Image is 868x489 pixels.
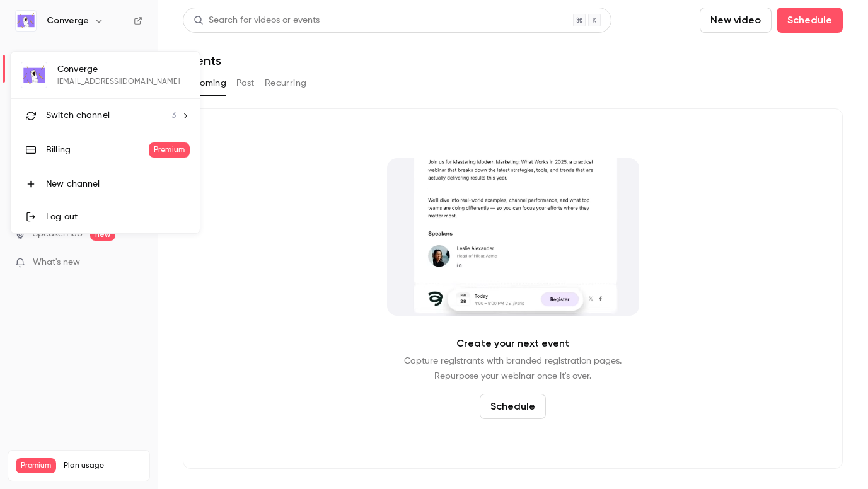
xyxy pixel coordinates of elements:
[46,178,190,190] div: New channel
[171,109,176,122] span: 3
[46,210,190,223] div: Log out
[46,144,149,156] div: Billing
[46,109,110,122] span: Switch channel
[149,142,190,158] span: Premium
